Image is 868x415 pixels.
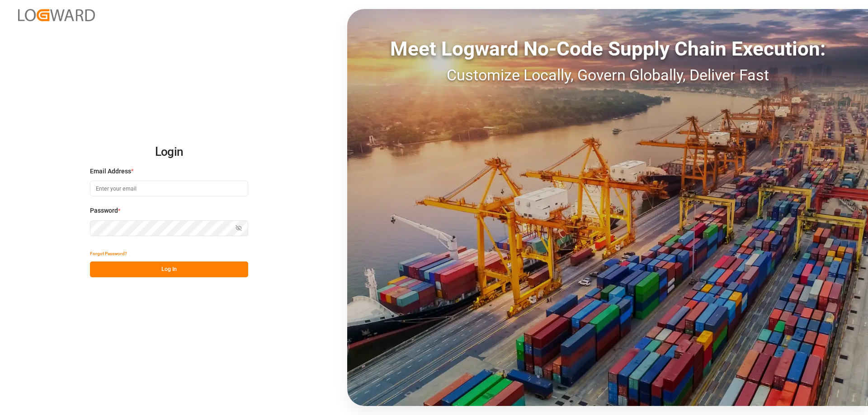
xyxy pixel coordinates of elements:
[90,261,248,277] button: Log In
[90,181,248,196] input: Enter your email
[18,9,95,21] img: Logward_new_orange.png
[90,206,118,215] span: Password
[90,246,127,261] button: Forgot Password?
[90,167,131,176] span: Email Address
[347,64,868,87] div: Customize Locally, Govern Globally, Deliver Fast
[347,34,868,64] div: Meet Logward No-Code Supply Chain Execution:
[90,138,248,167] h2: Login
